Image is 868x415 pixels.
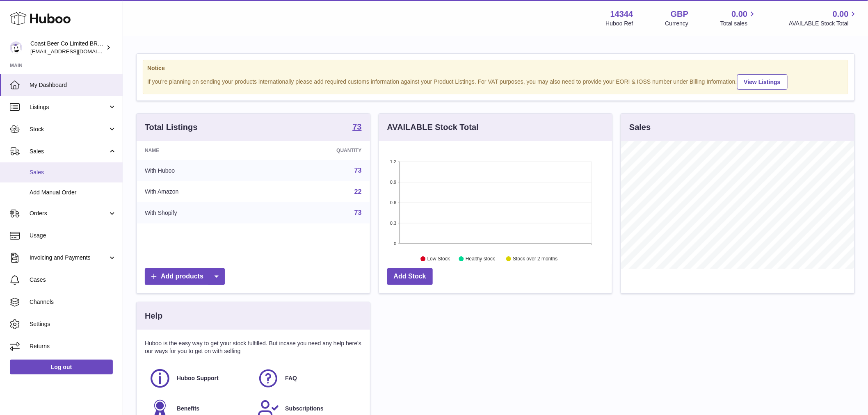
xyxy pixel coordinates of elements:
[720,20,757,27] span: Total sales
[387,122,479,133] h3: AVAILABLE Stock Total
[30,103,108,111] span: Listings
[789,9,858,27] a: 0.00 AVAILABLE Stock Total
[30,232,116,239] span: Usage
[427,256,450,262] text: Low Stock
[285,405,323,413] span: Subscriptions
[149,367,249,390] a: Huboo Support
[137,141,264,160] th: Name
[30,40,104,55] div: Coast Beer Co Limited BRULO
[264,141,370,160] th: Quantity
[137,202,264,223] td: With Shopify
[147,73,844,90] div: If you're planning on sending your products internationally please add required customs informati...
[390,221,396,226] text: 0.3
[833,9,849,20] span: 0.00
[145,268,225,285] a: Add products
[137,181,264,203] td: With Amazon
[606,20,633,27] div: Huboo Ref
[732,9,748,20] span: 0.00
[30,210,108,217] span: Orders
[30,298,116,306] span: Channels
[671,9,688,20] strong: GBP
[257,367,357,390] a: FAQ
[177,374,219,382] span: Huboo Support
[352,123,361,131] strong: 73
[10,41,22,54] img: internalAdmin-14344@internal.huboo.com
[390,200,396,205] text: 0.6
[10,360,113,374] a: Log out
[145,340,362,355] p: Huboo is the easy way to get your stock fulfilled. But incase you need any help here's our ways f...
[354,167,362,174] a: 73
[390,159,396,164] text: 1.2
[610,9,633,20] strong: 14344
[30,169,116,176] span: Sales
[352,123,361,132] a: 73
[513,256,557,262] text: Stock over 2 months
[354,209,362,216] a: 73
[285,374,297,382] span: FAQ
[720,9,757,27] a: 0.00 Total sales
[30,276,116,284] span: Cases
[30,125,108,133] span: Stock
[30,48,121,55] span: [EMAIL_ADDRESS][DOMAIN_NAME]
[30,148,108,155] span: Sales
[30,342,116,350] span: Returns
[147,64,844,72] strong: Notice
[354,188,362,195] a: 22
[629,122,651,133] h3: Sales
[145,122,198,133] h3: Total Listings
[30,81,116,89] span: My Dashboard
[394,241,396,246] text: 0
[30,189,116,196] span: Add Manual Order
[30,254,108,262] span: Invoicing and Payments
[665,20,689,27] div: Currency
[737,74,788,90] a: View Listings
[387,268,433,285] a: Add Stock
[137,160,264,181] td: With Huboo
[30,320,116,328] span: Settings
[789,20,858,27] span: AVAILABLE Stock Total
[177,405,199,413] span: Benefits
[390,180,396,185] text: 0.9
[466,256,496,262] text: Healthy stock
[145,310,162,322] h3: Help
